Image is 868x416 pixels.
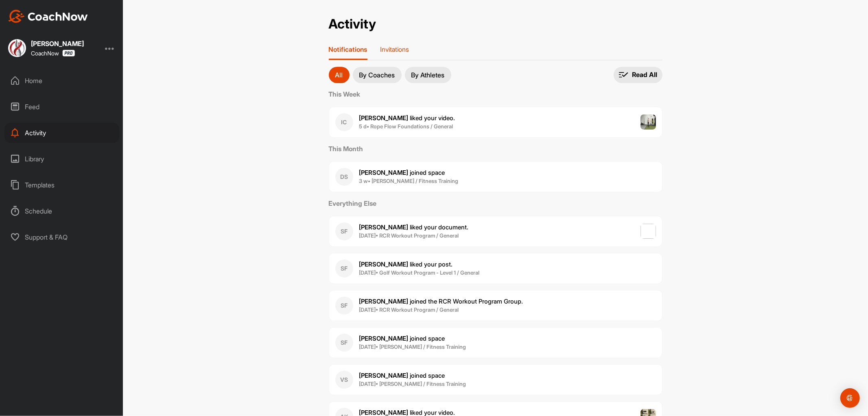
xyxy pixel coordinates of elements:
b: [PERSON_NAME] [359,223,409,231]
img: CoachNow Pro [62,50,75,57]
b: [PERSON_NAME] [359,169,409,176]
div: Support & FAQ [4,227,119,247]
div: Activity [4,123,119,143]
div: CoachNow [31,50,75,57]
b: [DATE] • [PERSON_NAME] / Fitness Training [359,343,466,350]
div: IC [335,113,353,131]
p: All [335,72,343,78]
b: [PERSON_NAME] [359,297,409,305]
b: 5 d • Rope Flow Foundations / General [359,123,453,130]
div: Templates [4,175,119,195]
span: liked your video . [359,114,455,122]
div: SF [335,297,353,315]
div: Home [4,70,119,91]
div: VS [335,371,353,389]
div: SF [335,260,353,277]
b: 3 w • [PERSON_NAME] / Fitness Training [359,178,459,184]
p: Read All [632,70,658,79]
b: [PERSON_NAME] [359,372,409,379]
button: All [329,67,350,83]
button: By Athletes [405,67,451,83]
div: SF [335,334,353,352]
b: [DATE] • [PERSON_NAME] / Fitness Training [359,381,466,387]
b: [PERSON_NAME] [359,335,409,342]
b: [PERSON_NAME] [359,114,409,122]
span: joined space [359,169,445,176]
img: square_6444e1e82409e8f81ae1a30abe11846c.jpg [8,39,26,57]
span: joined space [359,372,445,379]
label: Everything Else [329,198,662,208]
img: post image [641,224,656,239]
p: Invitations [380,45,409,53]
div: SF [335,222,353,240]
div: [PERSON_NAME] [31,40,84,47]
div: Schedule [4,201,119,221]
b: [PERSON_NAME] [359,260,409,268]
span: liked your post . [359,260,453,268]
b: [DATE] • RCR Workout Program / General [359,232,459,239]
button: By Coaches [353,67,402,83]
p: Notifications [329,45,367,53]
div: Feed [4,97,119,117]
div: Library [4,149,119,169]
b: [DATE] • Golf Workout Program - Level 1 / General [359,269,480,276]
img: post image [641,114,656,130]
div: DS [335,168,353,186]
label: This Month [329,144,662,154]
div: Open Intercom Messenger [840,388,860,408]
label: This Week [329,89,662,99]
span: joined space [359,335,445,342]
span: joined the RCR Workout Program Group. [359,297,523,305]
h2: Activity [329,16,376,32]
img: CoachNow [8,10,88,23]
span: liked your document . [359,223,469,231]
b: [DATE] • RCR Workout Program / General [359,306,459,313]
p: By Athletes [411,72,445,78]
p: By Coaches [359,72,395,78]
